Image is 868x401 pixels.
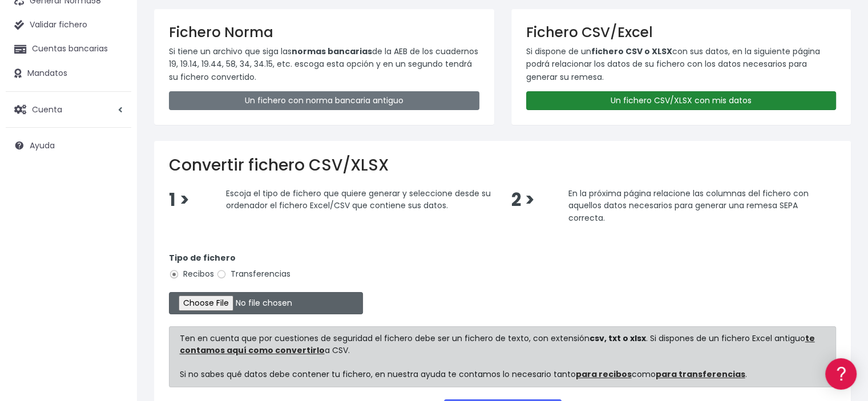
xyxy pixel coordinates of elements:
[11,144,217,162] a: Formatos
[511,188,534,212] span: 2 >
[11,274,217,285] div: Programadores
[568,187,808,223] span: En la próxima página relacione las columnas del fichero con aquellos datos necesarios para genera...
[11,162,217,180] a: Problemas habituales
[11,291,217,309] a: API
[30,140,55,151] span: Ayuda
[216,268,290,280] label: Transferencias
[11,305,217,325] button: Contáctanos
[180,333,815,356] a: te contamos aquí como convertirlo
[157,329,220,339] a: POWERED BY ENCHANT
[591,46,672,57] strong: fichero CSV o XLSX
[32,103,62,115] span: Cuenta
[292,46,372,57] strong: normas bancarias
[11,97,217,115] a: Información general
[169,24,479,40] h3: Fichero Norma
[11,226,217,237] div: Facturación
[11,245,217,262] a: General
[11,180,217,197] a: Videotutoriales
[6,62,131,86] a: Mandatos
[169,45,479,83] p: Si tiene un archivo que siga las de la AEB de los cuadernos 19, 19.14, 19.44, 58, 34, 34.15, etc....
[226,187,491,211] span: Escoja el tipo de fichero que quiere generar y seleccione desde su ordenador el fichero Excel/CSV...
[656,368,745,380] a: para transferencias
[6,37,131,61] a: Cuentas bancarias
[526,91,837,110] a: Un fichero CSV/XLSX con mis datos
[169,268,214,280] label: Recibos
[6,133,131,157] a: Ayuda
[11,79,217,90] div: Información general
[169,326,836,387] div: Ten en cuenta que por cuestiones de seguridad el fichero debe ser un fichero de texto, con extens...
[526,24,837,40] h3: Fichero CSV/Excel
[169,188,189,212] span: 1 >
[11,197,217,215] a: Perfiles de empresas
[590,333,646,344] strong: csv, txt o xlsx
[169,252,236,264] strong: Tipo de fichero
[169,91,479,110] a: Un fichero con norma bancaria antiguo
[576,368,632,380] a: para recibos
[526,45,837,83] p: Si dispone de un con sus datos, en la siguiente página podrá relacionar los datos de su fichero c...
[6,98,131,121] a: Cuenta
[169,156,836,175] h2: Convertir fichero CSV/XLSX
[11,126,217,137] div: Convertir ficheros
[6,13,131,37] a: Validar fichero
